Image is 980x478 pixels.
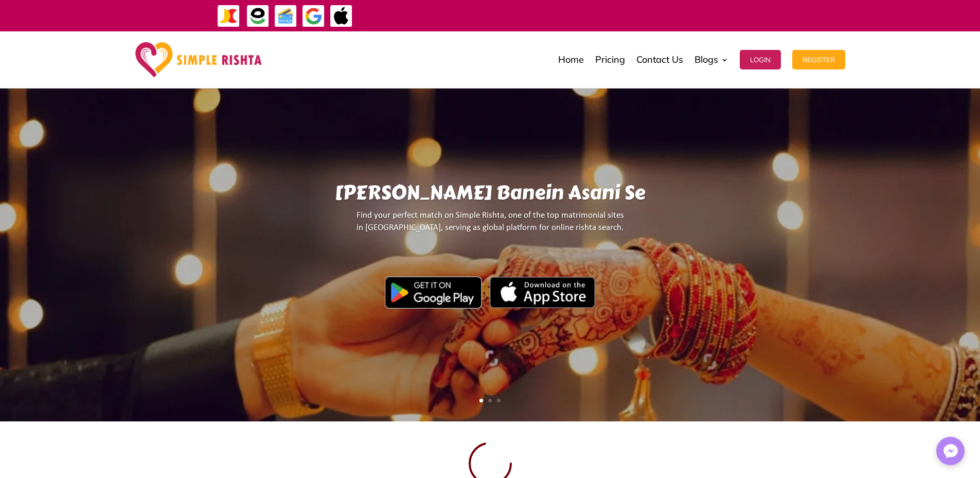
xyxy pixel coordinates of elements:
img: JazzCash-icon [217,5,240,28]
a: 1 [479,399,483,402]
h1: [PERSON_NAME] Banein Asani Se [128,181,852,209]
a: 3 [497,399,501,402]
img: Messenger [940,441,961,462]
a: Contact Us [636,34,683,85]
strong: ایزی پیسہ [709,6,732,24]
img: ApplePay-icon [330,5,353,28]
a: 2 [488,399,492,402]
a: Blogs [694,34,728,85]
img: Google Play [385,276,482,308]
a: Home [558,34,584,85]
button: Login [740,50,781,69]
img: EasyPaisa-icon [246,5,270,28]
p: Find your perfect match on Simple Rishta, one of the top matrimonial sites in [GEOGRAPHIC_DATA], ... [128,209,852,243]
button: Register [792,50,845,69]
a: Login [740,34,781,85]
a: Pricing [595,34,625,85]
img: GooglePay-icon [302,5,325,28]
a: Register [792,34,845,85]
strong: جاز کیش [734,6,756,24]
img: Credit Cards [274,5,297,28]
